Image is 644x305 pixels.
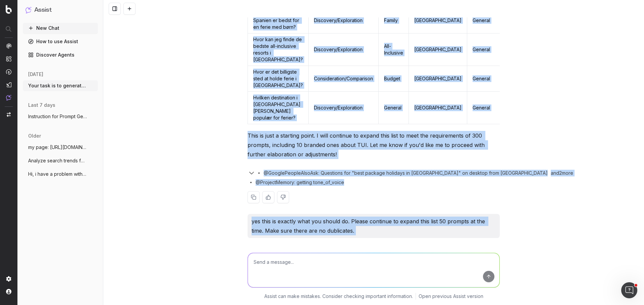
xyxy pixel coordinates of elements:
button: Instruction for Prompt Generation Using [23,111,98,122]
div: and 2 more [548,170,573,176]
img: Activation [6,69,11,75]
a: How to use Assist [23,36,98,47]
span: [DATE] [28,71,43,78]
button: my page: [URL][DOMAIN_NAME] [23,142,98,153]
button: Hi, i have a problem with google ranking [23,169,98,179]
img: Analytics [6,43,11,49]
p: yes this is exactly what you should do. Please continue to expand this list 50 prompts at the tim... [252,217,496,235]
span: older [28,133,41,139]
span: my page: [URL][DOMAIN_NAME] [28,144,87,151]
td: All-Inclusive [379,33,409,66]
td: Hvor kan jeg finde de bedste all-inclusive resorts i [GEOGRAPHIC_DATA]? [248,33,309,66]
img: Assist [25,7,32,13]
td: [GEOGRAPHIC_DATA] [409,8,467,33]
span: Your task is to generate a structured li [28,82,87,89]
img: Switch project [7,112,11,117]
img: Assist [6,95,11,100]
td: General [467,8,527,33]
img: Studio [6,82,11,87]
p: This is just a starting point. I will continue to expand this list to meet the requirements of 30... [248,131,500,159]
img: My account [6,289,11,294]
td: Discovery/Exploration [309,33,379,66]
button: New Chat [23,23,98,33]
img: Intelligence [6,56,11,62]
td: [GEOGRAPHIC_DATA] [409,92,467,124]
td: General [379,92,409,124]
img: Botify logo [6,5,12,14]
a: Open previous Assist version [419,293,483,300]
td: Budget [379,66,409,92]
td: [GEOGRAPHIC_DATA] [409,66,467,92]
td: General [467,66,527,92]
span: Analyze search trends for: billige rejse [28,157,87,164]
button: Analyze search trends for: billige rejse [23,155,98,166]
img: Setting [6,276,11,282]
td: Hvor er det billigste sted at holde ferie i [GEOGRAPHIC_DATA]? [248,66,309,92]
td: Discovery/Exploration [309,8,379,33]
button: Assist [25,5,95,15]
span: Instruction for Prompt Generation Using [28,113,87,120]
p: Assist can make mistakes. Consider checking important information. [264,293,413,300]
td: Discovery/Exploration [309,92,379,124]
td: General [467,33,527,66]
td: Hvilken destination i [GEOGRAPHIC_DATA] [PERSON_NAME] populær for ferier? [248,92,309,124]
td: [GEOGRAPHIC_DATA] [409,33,467,66]
span: last 7 days [28,102,55,108]
td: Consideration/Comparison [309,66,379,92]
h1: Assist [34,5,52,15]
button: Your task is to generate a structured li [23,80,98,91]
span: Hi, i have a problem with google ranking [28,171,87,177]
span: @ProjectMemory: getting tone_of_voice [256,179,344,186]
td: General [467,92,527,124]
td: Family [379,8,409,33]
span: @GooglePeopleAlsoAsk: Questions for "best package holidays in [GEOGRAPHIC_DATA]" on desktop from ... [264,170,548,176]
a: Discover Agents [23,50,98,60]
td: Hvilken del af Spanien er bedst for en ferie med børn? [248,8,309,33]
iframe: Intercom live chat [621,282,637,298]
